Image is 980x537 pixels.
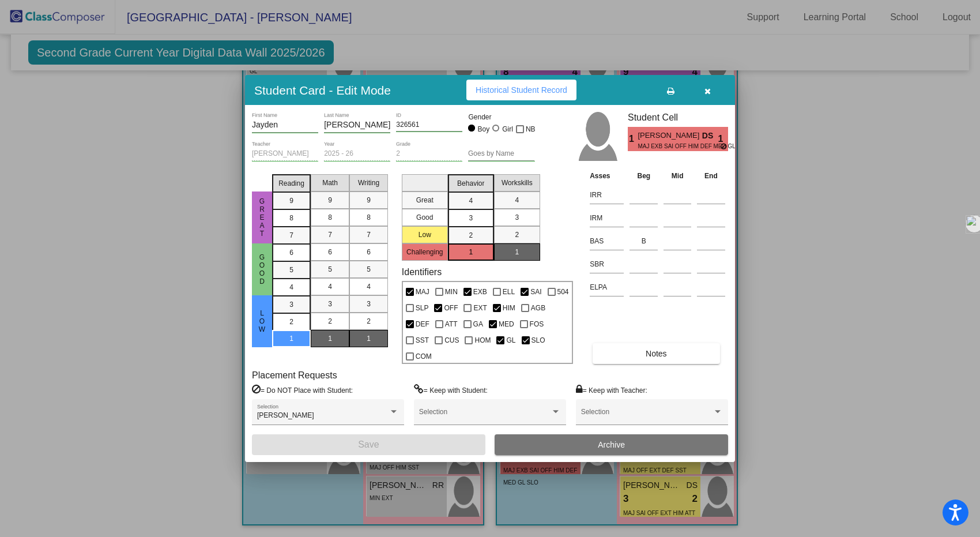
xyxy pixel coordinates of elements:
span: Behavior [457,178,484,189]
input: assessment [590,279,624,296]
span: 6 [367,247,371,257]
span: ATT [445,317,458,331]
span: 9 [328,195,332,205]
span: 1 [628,132,638,146]
span: 4 [289,282,293,292]
span: Math [322,178,338,188]
span: 7 [289,230,293,241]
button: Historical Student Record [466,80,576,100]
th: Mid [661,170,694,182]
span: GA [473,317,483,331]
span: Reading [278,178,304,189]
span: Notes [646,349,667,358]
span: 1 [718,132,728,146]
span: 8 [289,213,293,223]
th: Beg [627,170,661,182]
span: 504 [557,285,569,299]
span: AGB [531,301,545,315]
input: year [324,150,390,158]
span: 1 [328,333,332,344]
span: SLO [532,333,545,347]
span: 5 [367,264,371,275]
span: Good [257,253,267,286]
span: 3 [367,299,371,309]
span: GL [506,333,515,347]
div: Boy [477,124,490,134]
span: 3 [515,212,519,223]
mat-label: Gender [468,112,534,122]
span: 3 [328,299,332,309]
span: 2 [367,316,371,326]
span: 5 [328,264,332,275]
th: Asses [587,170,627,182]
input: goes by name [468,150,534,158]
span: 6 [328,247,332,257]
button: Archive [495,434,728,455]
span: 4 [515,195,519,205]
span: Save [358,440,379,449]
span: NB [526,122,536,136]
span: MED [499,317,514,331]
input: assessment [590,209,624,227]
span: HIM [503,301,515,315]
th: End [694,170,728,182]
span: 3 [469,213,473,223]
span: 9 [289,196,293,206]
input: assessment [590,186,624,204]
span: 4 [367,281,371,292]
button: Save [252,434,485,455]
h3: Student Card - Edit Mode [254,83,391,97]
span: 8 [328,212,332,223]
span: ELL [503,285,515,299]
span: HOM [474,333,491,347]
label: Placement Requests [252,370,337,381]
div: Girl [502,124,513,134]
span: EXT [473,301,487,315]
label: Identifiers [402,266,442,277]
span: OFF [444,301,458,315]
span: 2 [469,230,473,241]
span: 7 [367,230,371,240]
span: MAJ EXB SAI OFF HIM DEF MED GL SLO [638,142,720,151]
label: = Keep with Teacher: [576,384,647,396]
span: 1 [469,247,473,257]
span: 2 [289,317,293,327]
span: 6 [289,247,293,258]
span: 9 [367,195,371,205]
label: = Keep with Student: [414,384,488,396]
span: EXB [473,285,487,299]
span: DS [702,130,718,142]
span: 4 [328,281,332,292]
span: 2 [328,316,332,326]
span: Workskills [502,178,533,188]
span: COM [416,350,432,363]
label: = Do NOT Place with Student: [252,384,353,396]
span: MAJ [416,285,429,299]
span: 2 [515,230,519,240]
span: 7 [328,230,332,240]
span: 5 [289,265,293,275]
span: SAI [530,285,541,299]
span: 1 [515,247,519,257]
span: Archive [598,440,625,449]
input: teacher [252,150,318,158]
span: SST [416,333,429,347]
span: 3 [289,299,293,310]
h3: Student Cell [628,112,728,123]
span: Historical Student Record [476,85,567,95]
input: assessment [590,256,624,273]
span: MIN [445,285,458,299]
span: 1 [367,333,371,344]
input: assessment [590,232,624,250]
input: Enter ID [396,121,462,129]
span: SLP [416,301,429,315]
span: Low [257,309,267,333]
span: [PERSON_NAME] [638,130,702,142]
button: Notes [593,343,719,364]
span: FOS [530,317,544,331]
span: Writing [358,178,379,188]
input: grade [396,150,462,158]
span: 8 [367,212,371,223]
span: 1 [289,333,293,344]
span: 4 [469,196,473,206]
